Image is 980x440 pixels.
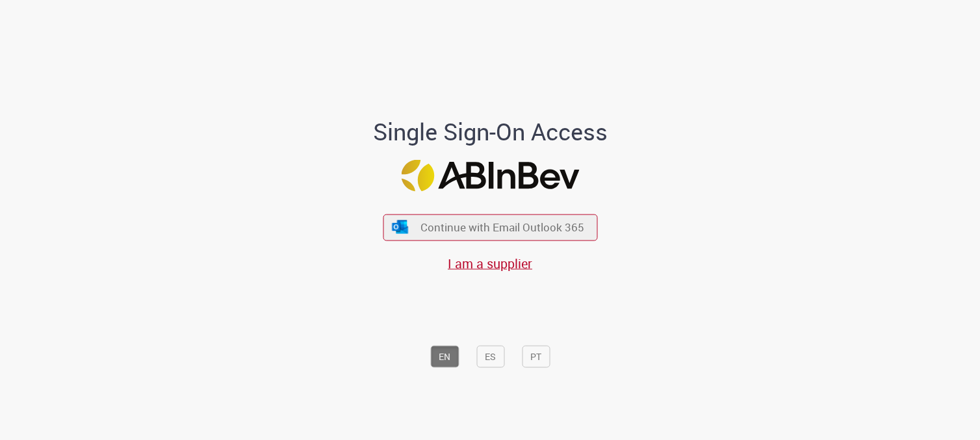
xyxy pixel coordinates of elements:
button: EN [430,346,459,368]
button: ícone Azure/Microsoft 360 Continue with Email Outlook 365 [383,214,597,240]
button: ES [476,346,504,368]
img: Logo ABInBev [401,160,579,192]
img: ícone Azure/Microsoft 360 [391,220,409,234]
span: Continue with Email Outlook 365 [420,220,584,235]
a: I am a supplier [448,254,532,272]
h1: Single Sign-On Access [310,118,671,144]
button: PT [522,346,550,368]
